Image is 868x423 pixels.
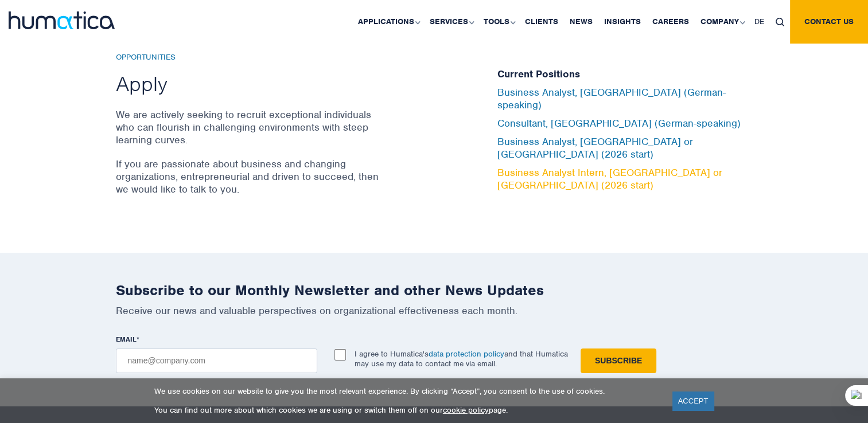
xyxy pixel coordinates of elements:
span: DE [754,17,764,26]
h2: Subscribe to our Monthly Newsletter and other News Updates [116,281,753,299]
h5: Current Positions [497,68,753,81]
input: I agree to Humatica'sdata protection policyand that Humatica may use my data to contact me via em... [334,349,346,361]
span: EMAIL [116,335,137,344]
h2: Apply [116,70,383,97]
input: Subscribe [581,348,656,373]
a: cookie policy [443,405,489,415]
h6: Opportunities [116,53,383,62]
img: logo [9,11,115,29]
a: Business Analyst, [GEOGRAPHIC_DATA] or [GEOGRAPHIC_DATA] (2026 start) [497,135,693,160]
p: You can find out more about which cookies we are using or switch them off on our page. [154,405,658,415]
a: data protection policy [429,349,504,359]
p: If you are passionate about business and changing organizations, entrepreneurial and driven to su... [116,158,383,195]
a: Business Analyst Intern, [GEOGRAPHIC_DATA] or [GEOGRAPHIC_DATA] (2026 start) [497,166,722,191]
a: Business Analyst, [GEOGRAPHIC_DATA] (German-speaking) [497,86,726,111]
p: I agree to Humatica's and that Humatica may use my data to contact me via email. [355,349,568,369]
p: We are actively seeking to recruit exceptional individuals who can flourish in challenging enviro... [116,108,383,146]
p: Receive our news and valuable perspectives on organizational effectiveness each month. [116,304,753,317]
a: ACCEPT [672,391,714,410]
img: search_icon [776,18,784,26]
a: Consultant, [GEOGRAPHIC_DATA] (German-speaking) [497,117,741,130]
p: We use cookies on our website to give you the most relevant experience. By clicking “Accept”, you... [154,386,658,396]
input: name@company.com [116,348,317,373]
